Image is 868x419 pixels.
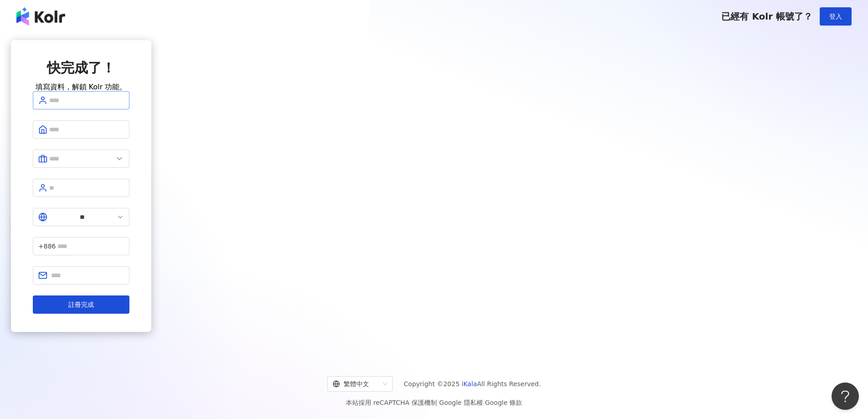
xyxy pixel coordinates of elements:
div: 繁體中文 [333,377,379,391]
a: iKala [462,380,477,388]
img: logo [16,7,65,26]
a: Google 條款 [485,399,522,406]
span: | [483,399,485,406]
span: Copyright © 2025 All Rights Reserved. [404,378,541,389]
span: 登入 [829,13,842,20]
span: 已經有 Kolr 帳號了？ [721,11,812,22]
span: | [437,399,439,406]
button: 註冊完成 [33,295,129,314]
button: 登入 [820,7,852,26]
span: +886 [38,241,56,251]
span: 填寫資料，解鎖 Kolr 功能。 [36,83,127,91]
a: Google 隱私權 [439,399,483,406]
span: 快完成了！ [47,60,115,76]
iframe: Help Scout Beacon - Open [832,383,859,410]
span: 註冊完成 [68,301,94,308]
span: 本站採用 reCAPTCHA 保護機制 [346,397,522,408]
